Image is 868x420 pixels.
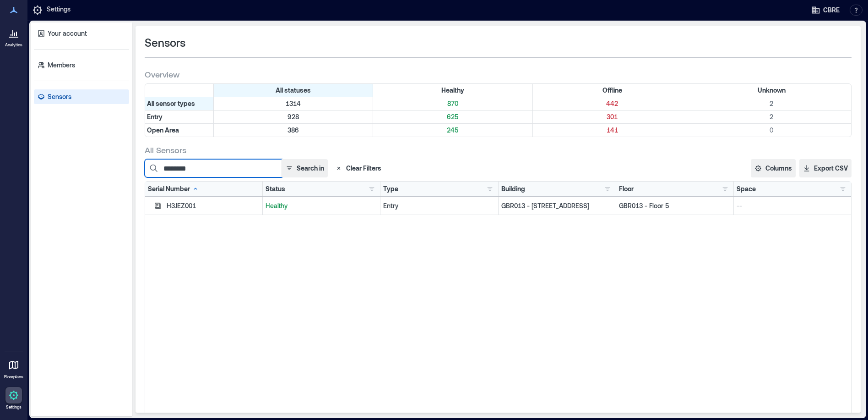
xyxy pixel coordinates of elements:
[145,144,186,155] span: All Sensors
[375,126,530,135] p: 245
[373,111,532,123] div: Filter by Type: Entry & Status: Healthy
[3,384,25,413] a: Settings
[48,61,75,70] p: Members
[2,22,25,50] a: Analytics
[694,99,849,108] p: 2
[533,84,692,97] div: Filter by Status: Offline
[692,124,851,137] div: Filter by Type: Open Area & Status: Unknown (0 sensors)
[145,124,214,137] div: Filter by Type: Open Area
[737,184,756,193] div: Space
[145,111,214,123] div: Filter by Type: Entry
[47,5,71,16] p: Settings
[266,184,285,193] div: Status
[214,84,373,97] div: All statuses
[737,201,848,210] p: --
[383,201,495,210] div: Entry
[808,3,842,17] button: CBRE
[34,58,129,72] a: Members
[34,26,129,41] a: Your account
[48,29,87,38] p: Your account
[145,69,179,80] span: Overview
[692,111,851,123] div: Filter by Type: Entry & Status: Unknown
[619,184,634,193] div: Floor
[375,99,530,108] p: 870
[694,112,849,122] p: 2
[34,89,129,104] a: Sensors
[145,97,214,110] div: All sensor types
[6,404,22,410] p: Settings
[148,184,199,193] div: Serial Number
[383,184,398,193] div: Type
[501,201,613,210] p: GBR013 - [STREET_ADDRESS]
[282,159,328,177] button: Search in
[533,124,692,137] div: Filter by Type: Open Area & Status: Offline
[1,354,26,382] a: Floorplans
[375,112,530,122] p: 625
[533,111,692,123] div: Filter by Type: Entry & Status: Offline
[373,84,532,97] div: Filter by Status: Healthy
[373,124,532,137] div: Filter by Type: Open Area & Status: Healthy
[751,159,796,177] button: Columns
[216,126,371,135] p: 386
[535,99,690,108] p: 442
[535,112,690,122] p: 301
[145,35,185,50] span: Sensors
[167,201,260,210] div: H3JEZ001
[501,184,525,193] div: Building
[692,84,851,97] div: Filter by Status: Unknown
[4,374,23,380] p: Floorplans
[331,159,385,177] button: Clear Filters
[694,126,849,135] p: 0
[619,201,731,210] p: GBR013 - Floor 5
[266,201,377,210] p: Healthy
[216,112,371,122] p: 928
[823,6,840,15] span: CBRE
[5,42,22,48] p: Analytics
[216,99,371,108] p: 1314
[799,159,852,177] button: Export CSV
[535,126,690,135] p: 141
[48,92,71,101] p: Sensors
